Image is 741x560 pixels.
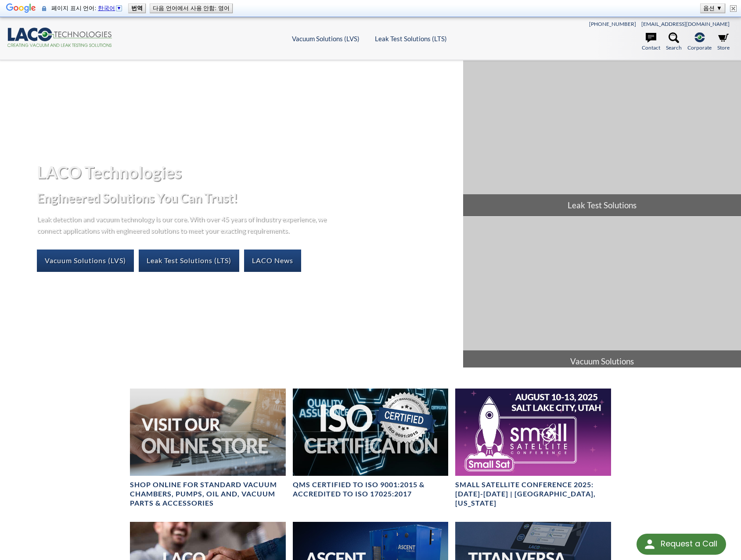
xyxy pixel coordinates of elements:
a: 한국어 [98,5,123,11]
a: Leak Test Solutions (LTS) [375,35,447,43]
a: Vacuum Solutions (LVS) [37,250,134,271]
span: Vacuum Solutions [463,350,741,372]
a: Store [717,32,730,52]
button: 번역 [129,4,145,13]
b: 번역 [131,5,143,11]
img: 이 보안 페이지의 콘텐츠를 번역하기 위해 보안 연결을 사용하여 Google로 전송합니다. [42,5,46,12]
a: Vacuum Solutions [463,217,741,372]
img: round button [643,537,657,551]
button: 옵션 ▼ [701,4,725,13]
img: 닫기 [730,5,737,12]
a: Search [666,32,682,52]
div: Request a Call [661,534,717,554]
a: LACO News [244,250,301,271]
h4: QMS CERTIFIED to ISO 9001:2015 & Accredited to ISO 17025:2017 [293,480,448,499]
p: Leak detection and vacuum technology is our core. With over 45 years of industry experience, we c... [37,213,331,235]
a: Vacuum Solutions (LVS) [292,35,360,43]
h2: Engineered Solutions You Can Trust! [37,190,456,206]
span: Leak Test Solutions [463,194,741,216]
a: Visit Our Online Store headerSHOP ONLINE FOR STANDARD VACUUM CHAMBERS, PUMPS, OIL AND, VACUUM PAR... [130,389,285,508]
h1: LACO Technologies [37,161,456,183]
h4: Small Satellite Conference 2025: [DATE]-[DATE] | [GEOGRAPHIC_DATA], [US_STATE] [455,480,611,507]
a: Leak Test Solutions (LTS) [139,250,239,271]
a: Contact [642,32,660,52]
a: [PHONE_NUMBER] [589,21,636,27]
a: Leak Test Solutions [463,61,741,216]
a: ISO Certification headerQMS CERTIFIED to ISO 9001:2015 & Accredited to ISO 17025:2017 [293,389,448,499]
span: 한국어 [98,5,115,11]
a: [EMAIL_ADDRESS][DOMAIN_NAME] [641,21,730,27]
button: 다음 언어에서 사용 안함: 영어 [150,4,232,13]
span: Corporate [687,43,712,52]
span: 페이지 표시 언어: [51,5,125,11]
h4: SHOP ONLINE FOR STANDARD VACUUM CHAMBERS, PUMPS, OIL AND, VACUUM PARTS & ACCESSORIES [130,480,285,507]
img: Google 번역 [6,3,36,15]
a: Small Satellite Conference 2025: August 10-13 | Salt Lake City, UtahSmall Satellite Conference 20... [455,389,611,508]
div: Request a Call [637,534,726,555]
